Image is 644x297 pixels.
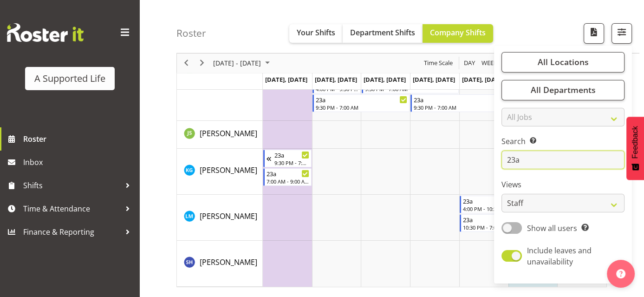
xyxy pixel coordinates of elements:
[611,23,632,44] button: Filter Shifts
[200,257,257,267] span: [PERSON_NAME]
[343,24,423,43] button: Department Shifts
[289,24,343,43] button: Your Shifts
[177,195,263,241] td: Lauren Moult resource
[23,132,135,146] span: Roster
[312,94,410,112] div: Alysha Watene"s event - 23a Begin From Tuesday, September 23, 2025 at 9:30:00 PM GMT+12:00 Ends A...
[410,94,508,112] div: Alysha Watene"s event - 23a Begin From Thursday, September 25, 2025 at 9:30:00 PM GMT+12:00 Ends ...
[200,128,257,139] a: [PERSON_NAME]
[177,121,263,149] td: Jayden Su resource
[263,150,312,167] div: Kanwal Ghotra"s event - 23a Begin From Sunday, September 21, 2025 at 9:30:00 PM GMT+12:00 Ends At...
[180,58,193,69] button: Previous
[480,58,499,69] button: Timeline Week
[200,257,257,268] a: [PERSON_NAME]
[316,95,408,104] div: 23a
[196,58,208,69] button: Next
[316,104,408,111] div: 9:30 PM - 7:00 AM
[631,126,639,158] span: Feedback
[267,178,309,185] div: 7:00 AM - 9:00 AM
[267,169,309,178] div: 23a
[178,53,194,73] div: previous period
[463,215,555,224] div: 23a
[364,75,406,84] span: [DATE], [DATE]
[423,58,454,69] span: Time Scale
[200,165,257,175] span: [PERSON_NAME]
[263,38,606,287] table: Timeline Week of September 27, 2025
[274,150,309,159] div: 23a
[413,75,455,84] span: [DATE], [DATE]
[501,136,624,147] label: Search
[177,149,263,195] td: Kanwal Ghotra resource
[537,57,588,68] span: All Locations
[462,58,477,69] button: Timeline Day
[527,223,577,233] span: Show all users
[462,75,504,84] span: [DATE], [DATE]
[584,23,604,44] button: Download a PDF of the roster according to the set date range.
[200,211,257,221] span: [PERSON_NAME]
[212,58,262,69] span: [DATE] - [DATE]
[263,168,312,186] div: Kanwal Ghotra"s event - 23a Begin From Monday, September 22, 2025 at 7:00:00 AM GMT+12:00 Ends At...
[430,27,486,38] span: Company Shifts
[423,58,455,69] button: Time Scale
[501,52,624,73] button: All Locations
[315,75,357,84] span: [DATE], [DATE]
[34,72,105,86] div: A Supported Life
[200,165,257,176] a: [PERSON_NAME]
[460,196,508,213] div: Lauren Moult"s event - 23a Begin From Friday, September 26, 2025 at 4:00:00 PM GMT+12:00 Ends At ...
[463,58,476,69] span: Day
[414,95,506,104] div: 23a
[7,23,84,42] img: Rosterit website logo
[200,211,257,222] a: [PERSON_NAME]
[176,28,206,39] h4: Roster
[194,53,210,73] div: next period
[265,75,307,84] span: [DATE], [DATE]
[200,128,257,139] span: [PERSON_NAME]
[23,155,135,169] span: Inbox
[414,104,506,111] div: 9:30 PM - 7:00 AM
[23,225,121,239] span: Finance & Reporting
[501,179,624,191] label: Views
[481,58,498,69] span: Week
[616,269,625,278] img: help-xxl-2.png
[463,224,555,231] div: 10:30 PM - 7:00 AM
[501,151,624,170] input: Search
[463,196,506,205] div: 23a
[23,178,121,192] span: Shifts
[23,202,121,216] span: Time & Attendance
[423,24,493,43] button: Company Shifts
[530,85,595,96] span: All Departments
[212,58,274,69] button: September 2025
[350,27,415,38] span: Department Shifts
[210,53,275,73] div: September 22 - 28, 2025
[501,80,624,100] button: All Departments
[177,241,263,287] td: Sarah Harris resource
[527,245,592,267] span: Include leaves and unavailability
[626,117,644,180] button: Feedback - Show survey
[297,27,335,38] span: Your Shifts
[274,159,309,166] div: 9:30 PM - 7:00 AM
[460,214,557,232] div: Lauren Moult"s event - 23a Begin From Friday, September 26, 2025 at 10:30:00 PM GMT+12:00 Ends At...
[463,205,506,212] div: 4:00 PM - 10:30 PM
